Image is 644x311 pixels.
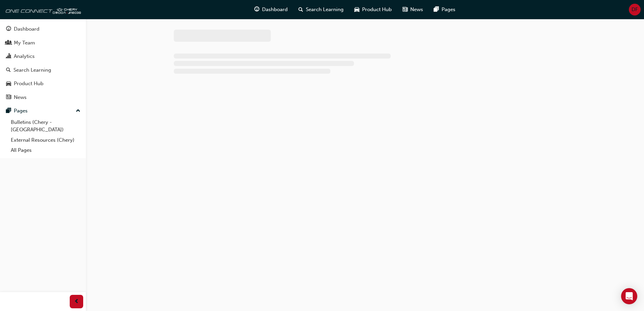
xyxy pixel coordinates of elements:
span: car-icon [6,81,11,87]
img: oneconnect [3,3,81,16]
div: News [14,94,27,101]
span: news-icon [402,5,408,14]
span: guage-icon [254,5,259,14]
a: search-iconSearch Learning [293,3,349,16]
span: pages-icon [434,5,439,14]
a: car-iconProduct Hub [349,3,397,16]
div: Product Hub [14,80,43,88]
span: Product Hub [362,6,392,13]
a: My Team [3,37,83,49]
a: External Resources (Chery) [8,135,83,145]
a: Analytics [3,50,83,63]
span: prev-icon [74,298,79,306]
span: car-icon [354,5,359,14]
a: pages-iconPages [428,3,461,16]
a: Product Hub [3,77,83,90]
div: Analytics [14,53,35,60]
span: search-icon [6,67,11,73]
div: Dashboard [14,25,39,33]
a: Bulletins (Chery - [GEOGRAPHIC_DATA]) [8,117,83,135]
a: Search Learning [3,64,83,76]
span: search-icon [298,5,303,14]
span: Pages [442,6,455,13]
span: chart-icon [6,54,11,60]
a: News [3,91,83,104]
span: guage-icon [6,26,11,32]
button: Pages [3,105,83,117]
div: Search Learning [13,66,51,74]
span: up-icon [76,107,80,115]
span: Dashboard [262,6,288,13]
div: My Team [14,39,35,47]
span: news-icon [6,95,11,101]
div: Open Intercom Messenger [621,288,637,304]
button: DashboardMy TeamAnalyticsSearch LearningProduct HubNews [3,22,83,105]
div: Pages [14,107,28,115]
span: DF [632,6,638,13]
span: News [410,6,423,13]
a: Dashboard [3,23,83,35]
span: Search Learning [306,6,344,13]
span: pages-icon [6,108,11,114]
button: DF [629,4,641,15]
a: All Pages [8,145,83,155]
a: news-iconNews [397,3,428,16]
a: guage-iconDashboard [249,3,293,16]
span: people-icon [6,40,11,46]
